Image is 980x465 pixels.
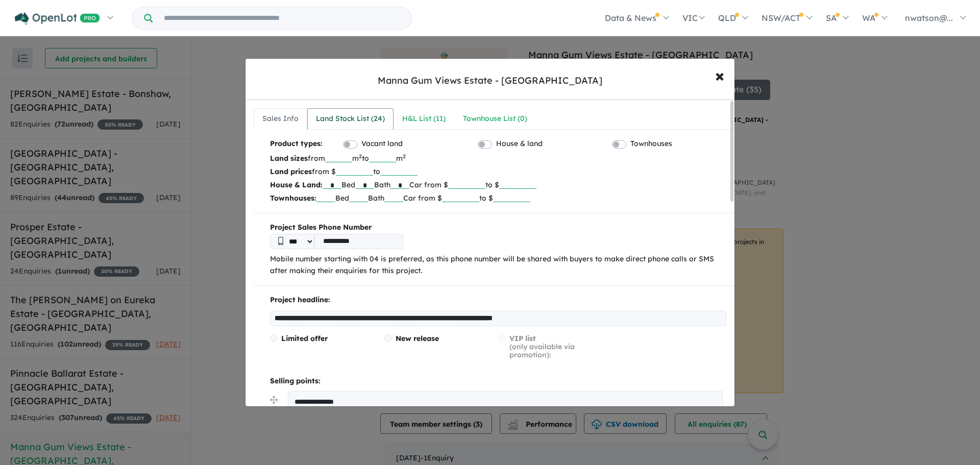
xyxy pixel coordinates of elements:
img: Openlot PRO Logo White [15,12,100,25]
b: Project Sales Phone Number [270,222,726,234]
b: Townhouses: [270,193,316,203]
sup: 2 [359,153,362,160]
span: New release [396,334,439,343]
b: Land prices [270,167,312,176]
img: drag.svg [270,396,278,404]
img: Phone icon [278,237,283,245]
div: Land Stock List ( 24 ) [316,113,385,125]
p: from $ to [270,165,726,178]
b: Product types: [270,138,323,152]
p: from m to m [270,152,726,165]
div: H&L List ( 11 ) [402,113,446,125]
div: Manna Gum Views Estate - [GEOGRAPHIC_DATA] [378,74,602,87]
label: Vacant land [361,138,403,150]
b: Land sizes [270,154,308,163]
div: Sales Info [262,113,299,125]
input: Try estate name, suburb, builder or developer [155,7,409,29]
label: House & land [496,138,543,150]
span: nwatson@... [905,13,953,23]
p: Bed Bath Car from $ to $ [270,178,726,191]
b: House & Land: [270,180,323,189]
span: × [715,64,724,86]
p: Selling points: [270,375,726,387]
div: Townhouse List ( 0 ) [463,113,527,125]
sup: 2 [403,153,406,160]
span: Limited offer [281,334,328,343]
p: Bed Bath Car from $ to $ [270,191,726,205]
label: Townhouses [630,138,672,150]
p: Project headline: [270,294,726,306]
p: Mobile number starting with 04 is preferred, as this phone number will be shared with buyers to m... [270,253,726,278]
